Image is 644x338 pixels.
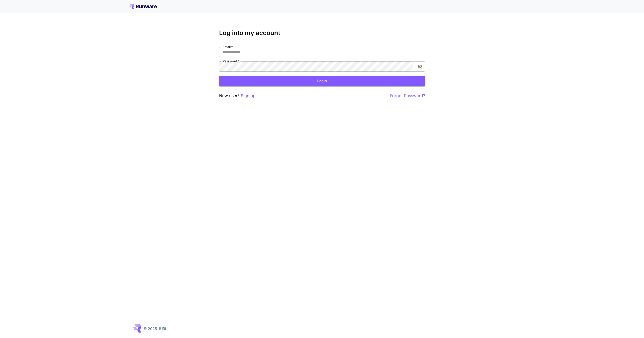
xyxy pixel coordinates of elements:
[241,92,255,99] button: Sign up
[219,76,425,86] button: Login
[415,62,425,71] button: toggle password visibility
[143,326,168,331] p: © 2025, [URL]
[390,92,425,99] button: Forgot Password?
[219,29,425,37] h3: Log into my account
[219,92,255,99] p: New user?
[223,45,233,49] label: Email
[223,59,239,63] label: Password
